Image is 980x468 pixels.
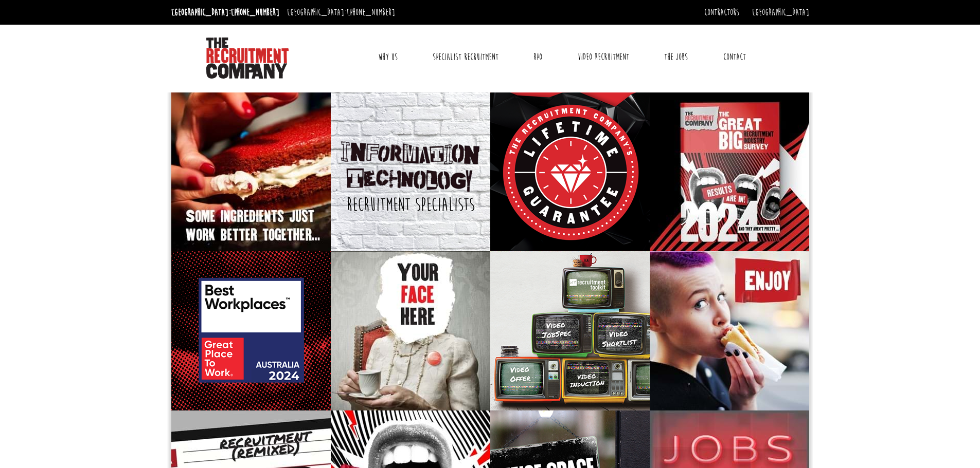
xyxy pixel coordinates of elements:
[169,4,282,21] li: [GEOGRAPHIC_DATA]:
[206,38,289,79] img: The Recruitment Company
[284,4,398,21] li: [GEOGRAPHIC_DATA]:
[526,44,550,70] a: RPO
[752,7,809,18] a: [GEOGRAPHIC_DATA]
[570,44,637,70] a: Video Recruitment
[425,44,506,70] a: Specialist Recruitment
[347,7,395,18] a: [PHONE_NUMBER]
[716,44,754,70] a: Contact
[370,44,405,70] a: Why Us
[704,7,739,18] a: Contractors
[656,44,696,70] a: The Jobs
[231,7,279,18] a: [PHONE_NUMBER]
